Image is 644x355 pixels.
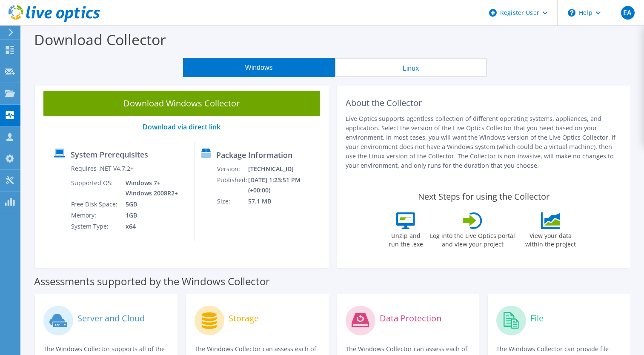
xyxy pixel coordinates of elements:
label: System Prerequisites [71,150,148,159]
h2: About the Collector [346,98,622,108]
p: Live Optics supports agentless collection of different operating systems, appliances, and applica... [346,114,622,170]
td: Version: [217,163,248,175]
label: Server and Cloud [77,314,145,323]
label: File [530,314,544,323]
label: Next Steps for using the Collector [418,192,550,202]
label: Package Information [216,151,292,159]
label: Log into the Live Optics portal and view your project [429,229,515,249]
button: Windows [183,58,335,77]
td: System Type: [71,221,119,232]
td: Published: [217,175,248,196]
label: Storage [229,314,259,323]
a: Download Windows Collector [43,91,320,116]
td: [TECHNICAL_ID] [248,163,324,175]
label: Data Protection [380,314,441,323]
td: 57.1 MB [248,196,324,207]
label: Download Collector [34,30,166,49]
td: Size: [217,196,248,207]
a: Download via direct link [143,122,220,132]
td: 5GB [119,199,180,210]
td: Windows 7+ Windows 2008R2+ [119,177,180,199]
label: Assessments supported by the Windows Collector [34,277,270,286]
td: x64 [119,221,180,232]
label: Unzip and run the .exe [386,229,425,249]
label: View your data within the project [520,229,581,249]
svg: \n [568,9,575,17]
label: Requires .NET V4.7.2+ [71,164,134,173]
button: Linux [335,58,487,77]
td: 1GB [119,210,180,221]
td: Supported OS: [71,177,119,199]
span: EA [621,6,635,20]
td: Memory: [71,210,119,221]
td: Free Disk Space: [71,199,119,210]
td: [DATE] 1:23:51 PM (+00:00) [248,175,324,196]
